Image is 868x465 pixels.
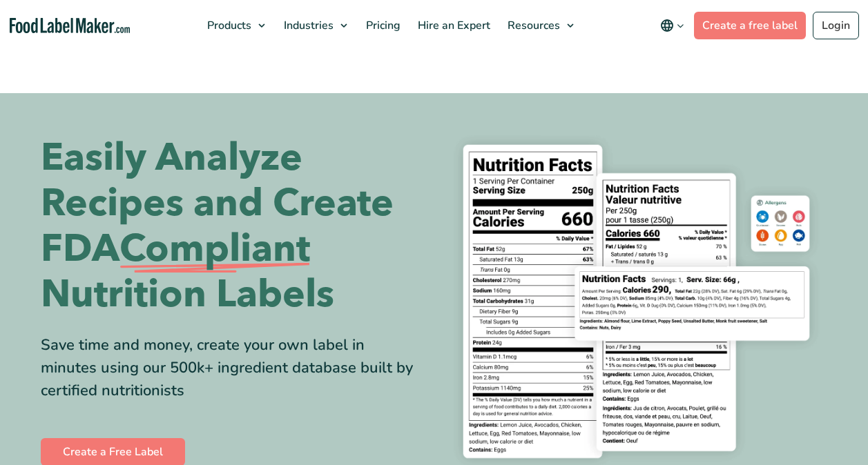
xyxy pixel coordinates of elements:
[119,226,310,272] span: Compliant
[41,334,424,402] div: Save time and money, create your own label in minutes using our 500k+ ingredient database built b...
[813,12,859,39] a: Login
[203,18,253,33] span: Products
[41,135,424,317] h1: Easily Analyze Recipes and Create FDA Nutrition Labels
[694,12,806,39] a: Create a free label
[362,18,402,33] span: Pricing
[280,18,335,33] span: Industries
[503,18,561,33] span: Resources
[414,18,492,33] span: Hire an Expert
